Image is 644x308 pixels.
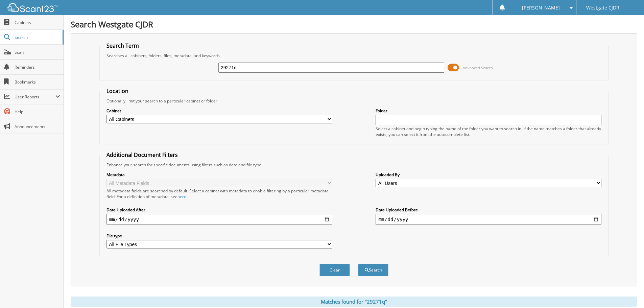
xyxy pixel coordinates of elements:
[15,20,60,25] span: Cabinets
[319,264,350,276] button: Clear
[106,172,332,177] label: Metadata
[103,98,605,104] div: Optionally limit your search to a particular cabinet or folder
[376,108,601,114] label: Folder
[15,124,60,129] span: Announcements
[7,3,57,12] img: scan123-logo-white.svg
[15,94,55,100] span: User Reports
[103,87,132,95] legend: Location
[15,109,60,115] span: Help
[376,207,601,213] label: Date Uploaded Before
[15,64,60,70] span: Reminders
[376,126,601,137] div: Select a cabinet and begin typing the name of the folder you want to search in. If the name match...
[376,172,601,177] label: Uploaded By
[103,42,142,49] legend: Search Term
[71,297,637,307] div: Matches found for "29271q"
[106,108,332,114] label: Cabinet
[71,19,637,30] h1: Search Westgate CJDR
[15,49,60,55] span: Scan
[103,151,181,159] legend: Additional Document Filters
[106,233,332,239] label: File type
[177,194,186,199] a: here
[586,6,619,10] span: Westgate CJDR
[15,79,60,85] span: Bookmarks
[106,188,332,199] div: All metadata fields are searched by default. Select a cabinet with metadata to enable filtering b...
[463,65,493,70] span: Advanced Search
[103,53,605,58] div: Searches all cabinets, folders, files, metadata, and keywords
[522,6,560,10] span: [PERSON_NAME]
[106,207,332,213] label: Date Uploaded After
[103,162,605,168] div: Enhance your search for specific documents using filters such as date and file type.
[106,214,332,225] input: start
[15,34,59,40] span: Search
[358,264,388,276] button: Search
[376,214,601,225] input: end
